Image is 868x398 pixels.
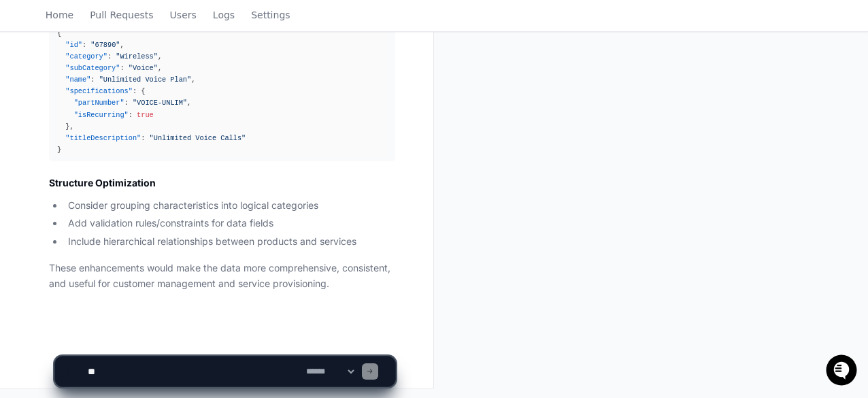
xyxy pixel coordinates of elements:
span: { [141,87,145,95]
span: Pull Requests [90,11,153,19]
h2: Structure Optimization [49,176,395,190]
span: , [191,76,195,84]
p: These enhancements would make the data more comprehensive, consistent, and useful for customer ma... [49,261,395,292]
span: : [82,41,86,49]
span: } [57,146,61,154]
div: Welcome [14,54,248,76]
span: , [70,122,74,131]
li: Include hierarchical relationships between products and services [64,234,395,250]
span: "name" [65,76,90,84]
div: Start new chat [46,101,223,115]
span: true [137,111,154,119]
span: : [133,87,137,95]
span: "isRecurring" [74,111,129,119]
span: : [141,134,145,142]
span: "id" [65,41,82,49]
span: , [158,52,162,61]
div: We're available if you need us! [46,115,172,126]
span: , [187,99,191,107]
span: Settings [251,11,290,19]
span: "partNumber" [74,99,124,107]
span: "Wireless" [116,52,158,61]
span: Pylon [135,143,165,153]
span: "VOICE-UNLIM" [133,99,187,107]
span: "specifications" [65,87,133,95]
span: : [107,52,112,61]
span: : [129,111,133,119]
span: , [158,64,162,72]
span: "Voice" [129,64,158,72]
iframe: Open customer support [824,353,861,390]
span: : [90,76,95,84]
span: : [120,64,124,72]
li: Add validation rules/constraints for data fields [64,216,395,231]
span: "titleDescription" [65,134,141,142]
span: } [65,122,69,131]
span: "Unlimited Voice Plan" [99,76,192,84]
img: PlayerZero [14,14,41,41]
span: Users [170,11,197,19]
span: Home [46,11,73,19]
img: 1736555170064-99ba0984-63c1-480f-8ee9-699278ef63ed [14,101,38,126]
span: , [120,41,124,49]
span: { [57,29,61,37]
button: Start new chat [231,105,248,122]
span: Logs [213,11,235,19]
span: : [124,99,129,107]
span: "67890" [90,41,120,49]
span: "category" [65,52,107,61]
li: Consider grouping characteristics into logical categories [64,198,395,214]
span: "subCategory" [65,64,120,72]
a: Powered byPylon [96,142,165,153]
span: "Unlimited Voice Calls" [150,134,246,142]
